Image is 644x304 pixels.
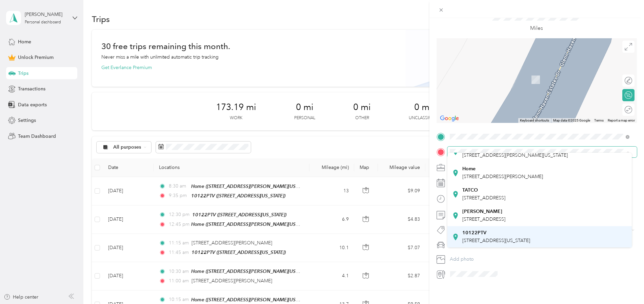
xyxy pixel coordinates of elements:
[553,118,590,122] span: Map data ©2025 Google
[462,209,502,215] strong: [PERSON_NAME]
[462,187,478,193] strong: TATCO
[447,255,637,264] button: Add photo
[606,266,644,304] iframe: Everlance-gr Chat Button Frame
[608,118,635,122] a: Report a map error
[438,114,461,123] a: Open this area in Google Maps (opens a new window)
[462,238,530,243] span: [STREET_ADDRESS][US_STATE]
[462,166,476,172] strong: Home
[438,114,461,123] img: Google
[520,118,549,123] button: Keyboard shortcuts
[594,118,604,122] a: Terms (opens in new tab)
[462,216,505,222] span: [STREET_ADDRESS]
[462,195,505,201] span: [STREET_ADDRESS]
[462,152,568,158] span: [STREET_ADDRESS][PERSON_NAME][US_STATE]
[462,174,543,179] span: [STREET_ADDRESS][PERSON_NAME]
[462,230,486,236] strong: 10122PTV
[530,24,543,32] p: Miles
